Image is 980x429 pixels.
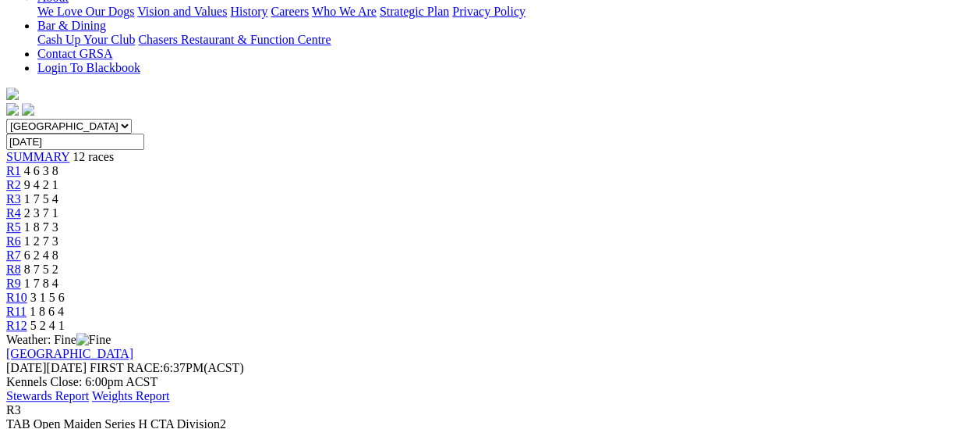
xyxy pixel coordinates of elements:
a: R4 [6,206,21,220]
a: R9 [6,277,21,290]
a: R1 [6,164,21,177]
span: 3 1 5 6 [30,291,65,304]
a: Careers [271,5,309,18]
span: 2 3 7 1 [24,206,58,220]
span: 1 8 6 4 [30,305,64,318]
a: SUMMARY [6,150,69,163]
span: FIRST RACE: [90,361,163,374]
span: [DATE] [6,361,47,374]
div: Bar & Dining [37,33,974,47]
a: Privacy Policy [452,5,525,18]
span: [DATE] [6,361,87,374]
a: Stewards Report [6,389,89,402]
img: twitter.svg [22,103,34,116]
span: 1 7 5 4 [24,192,58,206]
a: R10 [6,291,27,304]
a: History [230,5,267,18]
a: Who We Are [312,5,377,18]
input: Select date [6,134,144,150]
span: Weather: Fine [6,333,111,346]
a: Bar & Dining [37,19,106,32]
a: R5 [6,220,21,234]
a: R2 [6,178,21,191]
span: 1 8 7 3 [24,220,58,234]
a: Weights Report [92,389,170,402]
span: 6:37PM(ACST) [90,361,244,374]
img: facebook.svg [6,103,19,116]
span: 1 2 7 3 [24,234,58,248]
span: 8 7 5 2 [24,263,58,276]
a: Strategic Plan [380,5,449,18]
div: About [37,5,974,19]
span: 6 2 4 8 [24,248,58,262]
img: Fine [76,333,111,347]
div: Kennels Close: 6:00pm ACST [6,375,974,389]
span: 4 6 3 8 [24,164,58,177]
a: Chasers Restaurant & Function Centre [138,33,331,46]
span: 1 7 8 4 [24,277,58,290]
span: 9 4 2 1 [24,178,58,191]
a: R12 [6,319,27,332]
a: R11 [6,305,27,318]
a: Contact GRSA [37,47,112,60]
span: 12 races [73,150,114,163]
a: R7 [6,248,21,262]
a: [GEOGRAPHIC_DATA] [6,347,133,360]
a: Cash Up Your Club [37,33,135,46]
a: R8 [6,263,21,276]
a: R3 [6,192,21,206]
img: logo-grsa-white.png [6,88,19,100]
a: R6 [6,234,21,248]
span: 5 2 4 1 [30,319,65,332]
a: Vision and Values [137,5,227,18]
span: R3 [6,403,21,416]
a: Login To Blackbook [37,61,140,74]
a: We Love Our Dogs [37,5,134,18]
